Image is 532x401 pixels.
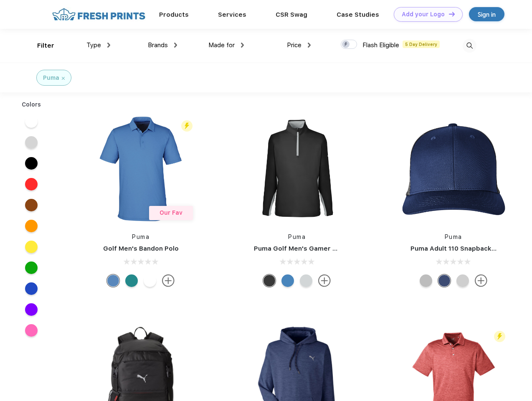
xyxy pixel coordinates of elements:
div: Filter [37,41,54,51]
a: Sign in [469,7,504,21]
img: dropdown.png [308,43,311,48]
img: flash_active_toggle.svg [181,120,193,132]
img: fo%20logo%202.webp [50,7,148,22]
img: func=resize&h=266 [241,113,352,224]
span: Type [86,41,101,49]
img: desktop_search.svg [463,39,476,53]
span: Made for [208,41,235,49]
img: more.svg [318,274,331,287]
img: flash_active_toggle.svg [494,331,505,342]
span: Our Fav [160,209,182,216]
div: Puma [43,74,59,82]
a: Products [159,11,189,18]
a: Puma [288,233,306,240]
div: Colors [15,100,48,109]
img: more.svg [475,274,487,287]
a: Puma [445,233,462,240]
div: Quarry Brt Whit [456,274,469,287]
img: filter_cancel.svg [62,77,65,80]
a: Services [218,11,246,18]
span: Brands [148,41,168,49]
div: High Rise [300,274,312,287]
div: Add your Logo [402,11,445,18]
span: 5 Day Delivery [403,41,440,48]
div: Lake Blue [107,274,119,287]
img: dropdown.png [174,43,177,48]
div: Puma Black [263,274,276,287]
img: DT [449,12,455,16]
img: func=resize&h=266 [398,113,509,224]
img: dropdown.png [241,43,244,48]
div: Quarry with Brt Whit [420,274,432,287]
a: Golf Men's Bandon Polo [103,245,179,252]
div: Peacoat Qut Shd [438,274,451,287]
img: more.svg [162,274,175,287]
img: func=resize&h=266 [85,113,196,224]
div: Bright Cobalt [281,274,294,287]
a: Puma [132,233,149,240]
span: Price [287,41,301,49]
a: CSR Swag [276,11,307,18]
div: Green Lagoon [125,274,138,287]
div: Sign in [478,10,496,19]
span: Flash Eligible [362,41,399,49]
img: dropdown.png [107,43,110,48]
a: Puma Golf Men's Gamer Golf Quarter-Zip [254,245,386,252]
div: Bright White [144,274,156,287]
